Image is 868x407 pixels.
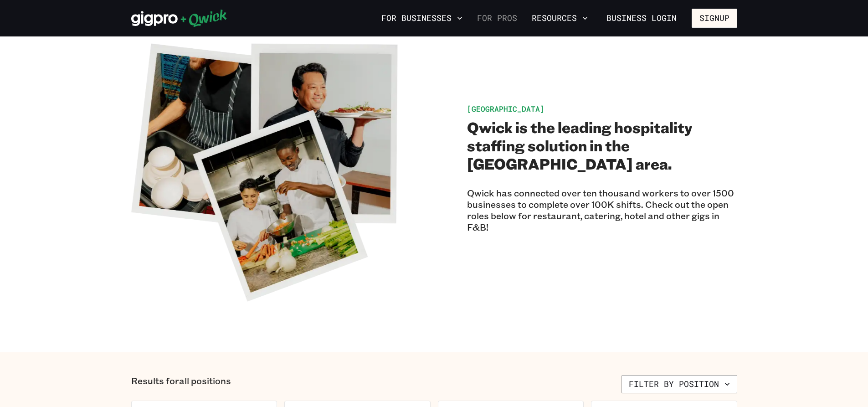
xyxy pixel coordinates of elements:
button: Filter by position [621,375,737,393]
a: Business Login [599,9,684,28]
p: Qwick has connected over ten thousand workers to over 1500 businesses to complete over 100K shift... [467,187,737,233]
a: For Pros [473,10,521,26]
img: A collection of images of people working gigs. [131,36,401,307]
button: Resources [528,10,591,26]
button: Signup [692,9,737,28]
span: [GEOGRAPHIC_DATA] [467,104,544,113]
h2: Qwick is the leading hospitality staffing solution in the [GEOGRAPHIC_DATA] area. [467,118,737,173]
p: Results for all positions [131,375,231,393]
button: For Businesses [378,10,466,26]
